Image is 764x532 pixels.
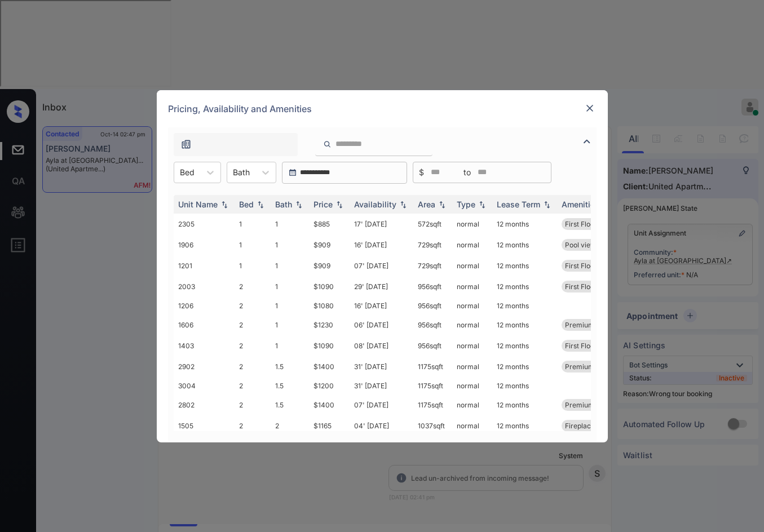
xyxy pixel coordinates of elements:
td: normal [452,297,492,314]
td: normal [452,276,492,297]
td: 956 sqft [413,297,452,314]
td: 2 [271,415,309,436]
td: 16' [DATE] [350,297,413,314]
span: Premium TH [565,401,606,409]
td: 12 months [492,394,557,415]
td: 1 [271,314,309,335]
td: 12 months [492,377,557,394]
div: Bed [239,200,254,209]
td: 729 sqft [413,255,452,276]
td: normal [452,377,492,394]
td: $1165 [309,415,350,436]
td: 1201 [174,255,235,276]
div: Lease Term [497,200,540,209]
td: normal [452,356,492,377]
td: $1080 [309,297,350,314]
td: 2 [235,335,271,356]
td: 17' [DATE] [350,214,413,234]
td: 1 [235,255,271,276]
span: Pool view [565,241,596,249]
td: 2305 [174,214,235,234]
td: 12 months [492,255,557,276]
td: 1.5 [271,356,309,377]
td: 31' [DATE] [350,356,413,377]
td: $909 [309,255,350,276]
td: 1 [271,255,309,276]
td: 1175 sqft [413,394,452,415]
span: Fireplace [565,422,595,430]
span: $ [419,166,424,179]
div: Area [418,200,435,209]
td: 1403 [174,335,235,356]
td: 2 [235,276,271,297]
td: 572 sqft [413,214,452,234]
td: normal [452,255,492,276]
img: sorting [219,200,230,208]
td: 12 months [492,297,557,314]
td: 08' [DATE] [350,335,413,356]
td: $1230 [309,314,350,335]
span: Premium [565,321,594,329]
td: $885 [309,214,350,234]
td: 1606 [174,314,235,335]
img: icon-zuma [323,139,332,149]
td: 2 [235,394,271,415]
td: normal [452,415,492,436]
td: 2 [235,415,271,436]
td: 1 [235,214,271,234]
img: sorting [293,200,304,208]
td: 1 [271,335,309,356]
img: sorting [398,200,409,208]
td: $1090 [309,276,350,297]
img: sorting [541,200,553,208]
td: 1037 sqft [413,415,452,436]
td: 12 months [492,335,557,356]
div: Amenities [562,200,599,209]
td: normal [452,214,492,234]
td: 1505 [174,415,235,436]
img: sorting [334,200,345,208]
td: 29' [DATE] [350,276,413,297]
td: $1400 [309,394,350,415]
td: 1.5 [271,377,309,394]
td: 12 months [492,276,557,297]
td: $1200 [309,377,350,394]
td: 1 [271,297,309,314]
td: 1175 sqft [413,377,452,394]
td: 2 [235,356,271,377]
td: 956 sqft [413,276,452,297]
td: 1206 [174,297,235,314]
td: 1175 sqft [413,356,452,377]
div: Price [313,200,333,209]
td: $1400 [309,356,350,377]
td: $1090 [309,335,350,356]
span: Premium TH [565,362,606,371]
td: 12 months [492,314,557,335]
td: normal [452,234,492,255]
td: 2 [235,377,271,394]
div: Bath [275,200,292,209]
span: First Floor [565,342,597,350]
td: 16' [DATE] [350,234,413,255]
img: icon-zuma [580,135,594,148]
span: First Floor [565,282,597,291]
td: 1.5 [271,394,309,415]
div: Availability [354,200,396,209]
img: close [584,103,595,114]
span: to [463,166,471,179]
td: 3004 [174,377,235,394]
td: 31' [DATE] [350,377,413,394]
td: 12 months [492,214,557,234]
img: sorting [255,200,266,208]
td: 1 [271,214,309,234]
div: Unit Name [178,200,218,209]
span: First Floor [565,220,597,228]
td: 1 [235,234,271,255]
td: 12 months [492,356,557,377]
td: 956 sqft [413,335,452,356]
img: sorting [476,200,488,208]
td: 729 sqft [413,234,452,255]
td: 2802 [174,394,235,415]
td: normal [452,394,492,415]
img: icon-zuma [180,139,192,150]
